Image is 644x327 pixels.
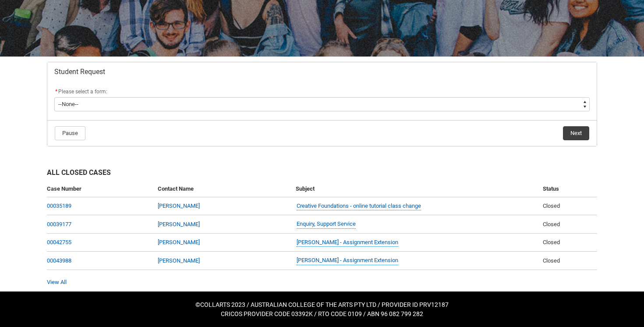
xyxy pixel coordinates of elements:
a: [PERSON_NAME] - Assignment Extension [297,256,398,265]
a: [PERSON_NAME] [158,257,200,264]
th: Contact Name [154,181,292,197]
span: Closed [543,239,560,245]
span: Closed [543,203,560,209]
a: [PERSON_NAME] [158,221,200,227]
th: Subject [292,181,539,197]
abbr: required [55,89,57,95]
th: Case Number [47,181,154,197]
span: Please select a form: [58,89,107,95]
a: Enquiry, Support Service [297,220,356,229]
a: 00039177 [47,221,71,227]
span: Closed [543,257,560,264]
th: Status [539,181,597,197]
h2: All Closed Cases [47,167,597,181]
a: 00035189 [47,203,71,209]
span: Closed [543,221,560,227]
a: 00043988 [47,257,71,264]
a: View All Cases [47,279,67,285]
a: [PERSON_NAME] - Assignment Extension [297,238,398,247]
a: [PERSON_NAME] [158,203,200,209]
article: Redu_Student_Request flow [47,62,597,146]
a: [PERSON_NAME] [158,239,200,245]
a: 00042755 [47,239,71,245]
button: Next [563,126,589,140]
a: Creative Foundations - online tutorial class change [297,202,421,211]
button: Pause [55,126,85,140]
span: Student Request [54,68,105,76]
